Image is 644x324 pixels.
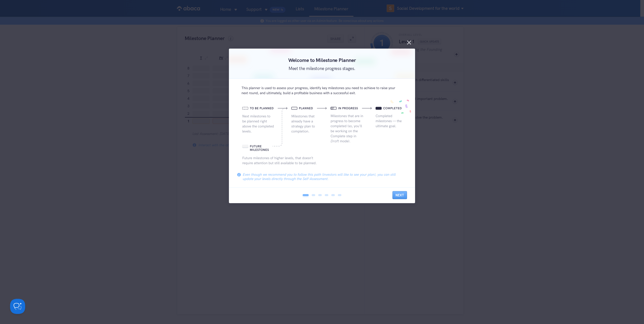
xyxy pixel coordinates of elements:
button: Close this dialog [407,41,411,45]
button: Next [392,191,407,199]
img: onboarding-modal [237,87,402,181]
h3: Welcome to Milestone Planner [229,56,415,64]
p: Meet the milestone progress stages. [229,66,415,71]
iframe: Help Scout Beacon - Open [10,299,25,314]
